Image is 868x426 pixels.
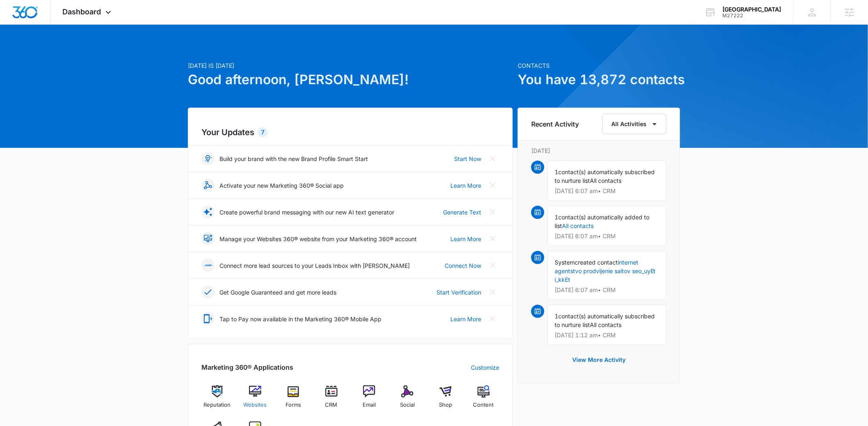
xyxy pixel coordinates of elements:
a: Reputation [201,385,233,415]
a: Forms [278,385,309,415]
p: Contacts [518,61,680,70]
span: Forms [286,401,301,409]
a: Learn More [450,235,481,243]
button: View More Activity [564,350,634,370]
button: Close [486,152,499,165]
button: Close [486,205,499,219]
p: [DATE] 6:07 am • CRM [555,287,660,293]
button: Close [486,312,499,325]
a: All contacts [562,222,594,229]
p: Get Google Guaranteed and get more leads [219,288,336,297]
span: Dashboard [63,7,101,16]
a: Start Verification [436,288,481,297]
button: Close [486,179,499,192]
a: Email [354,385,385,415]
a: Generate Text [443,208,481,216]
button: All Activities [603,114,667,134]
span: 1 [555,313,558,320]
a: Customize [471,363,499,372]
span: created contact [575,259,618,266]
a: Content [468,385,499,415]
h2: Your Updates [201,126,499,138]
p: Manage your Websites 360® website from your Marketing 360® account [219,235,417,243]
p: [DATE] 6:07 am • CRM [555,188,660,194]
span: contact(s) automatically subscribed to nurture list [555,168,655,184]
span: Websites [244,401,267,409]
p: Create powerful brand messaging with our new AI text generator [219,208,394,216]
p: Build your brand with the new Brand Profile Smart Start [219,154,368,163]
button: Close [486,232,499,245]
div: account name [723,6,781,13]
p: [DATE] [531,146,667,155]
span: contact(s) automatically added to list [555,214,649,229]
a: Learn More [450,181,481,190]
p: Activate your new Marketing 360® Social app [219,181,344,190]
span: Reputation [203,401,231,409]
span: System [555,259,575,266]
span: Shop [439,401,452,409]
p: [DATE] is [DATE] [188,61,513,70]
a: internet agentstvo prodvijenie saitov seo_uyEt i_kkEt [555,259,656,283]
a: CRM [315,385,347,415]
h2: Marketing 360® Applications [201,362,293,372]
button: Close [486,286,499,299]
span: All contacts [590,321,621,328]
a: Learn More [450,315,481,323]
h6: Recent Activity [531,119,579,129]
div: account id [723,13,781,18]
p: [DATE] 6:07 am • CRM [555,233,660,239]
a: Start Now [454,154,481,163]
h1: Good afternoon, [PERSON_NAME]! [188,70,513,90]
p: Connect more lead sources to your Leads Inbox with [PERSON_NAME] [219,261,410,270]
p: [DATE] 1:12 am • CRM [555,332,660,338]
span: 1 [555,214,558,221]
span: 1 [555,168,558,175]
span: Content [473,401,494,409]
a: Connect Now [445,261,481,270]
h1: You have 13,872 contacts [518,70,680,90]
a: Shop [430,385,461,415]
span: Social [400,401,415,409]
span: All contacts [590,177,621,184]
span: CRM [325,401,338,409]
button: Close [486,259,499,272]
div: 7 [258,127,268,137]
span: contact(s) automatically subscribed to nurture list [555,313,655,328]
a: Social [392,385,423,415]
a: Websites [240,385,271,415]
p: Tap to Pay now available in the Marketing 360® Mobile App [219,315,381,323]
span: Email [363,401,376,409]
